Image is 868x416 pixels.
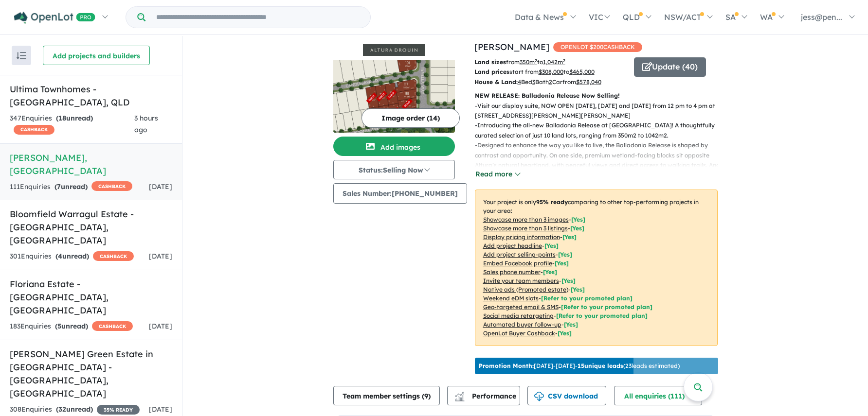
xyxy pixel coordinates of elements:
u: Embed Facebook profile [483,260,552,267]
span: jess@pen... [801,12,842,22]
u: $ 465,000 [569,68,595,75]
span: to [537,58,565,66]
u: Add project headline [483,242,542,249]
h5: [PERSON_NAME] Green Estate in [GEOGRAPHIC_DATA] - [GEOGRAPHIC_DATA] , [GEOGRAPHIC_DATA] [10,347,172,400]
u: Social media retargeting [483,312,554,319]
u: Display pricing information [483,233,560,241]
button: Sales Number:[PHONE_NUMBER] [333,183,467,204]
span: [DATE] [149,252,172,260]
span: [ Yes ] [555,260,569,267]
p: Your project is only comparing to other top-performing projects in your area: - - - - - - - - - -... [475,190,718,346]
span: CASHBACK [93,251,134,261]
span: [ Yes ] [543,268,557,276]
span: [DATE] [149,322,172,330]
span: [ Yes ] [571,216,585,223]
b: 95 % ready [536,198,568,206]
span: Performance [456,392,516,400]
strong: ( unread) [55,322,88,330]
span: CASHBACK [92,321,133,331]
button: All enquiries (111) [614,386,702,405]
span: [Refer to your promoted plan] [556,312,648,319]
span: to [563,68,595,75]
button: Team member settings (9) [333,386,440,405]
div: 347 Enquir ies [10,113,134,136]
u: Native ads (Promoted estate) [483,286,568,293]
p: [DATE] - [DATE] - ( 23 leads estimated) [479,362,680,370]
img: Openlot PRO Logo White [14,12,95,24]
img: sort.svg [17,52,26,59]
span: 9 [424,392,428,400]
img: bar-chart.svg [455,395,465,401]
h5: Ultima Townhomes - [GEOGRAPHIC_DATA] , QLD [10,83,172,109]
u: Geo-targeted email & SMS [483,303,559,311]
span: [Refer to your promoted plan] [541,295,633,302]
u: Weekend eDM slots [483,295,539,302]
u: 4 [518,78,521,86]
p: - Introducing the all-new Balladonia Release at [GEOGRAPHIC_DATA]! A thoughtfully curated selecti... [475,121,725,140]
span: 3 hours ago [134,114,158,134]
p: start from [474,67,627,77]
span: [ Yes ] [544,242,559,249]
button: Status:Selling Now [333,160,455,179]
p: NEW RELEASE: Balladonia Release Now Selling! [475,91,718,101]
button: Update (40) [634,57,706,77]
span: [DATE] [149,182,172,191]
img: Altura - Drouin [333,60,455,133]
b: House & Land: [474,78,518,86]
span: 32 [58,405,66,414]
a: [PERSON_NAME] [474,41,549,52]
u: 350 m [520,58,537,66]
span: [Refer to your promoted plan] [561,303,652,311]
u: Add project selling-points [483,251,556,258]
img: line-chart.svg [455,392,464,397]
u: Showcase more than 3 listings [483,225,568,232]
p: - Visit our display suite, NOW OPEN [DATE], [DATE] and [DATE] from 12 pm to 4 pm at [STREET_ADDRE... [475,101,725,121]
sup: 2 [563,58,565,63]
div: 308 Enquir ies [10,404,140,416]
span: 5 [57,322,61,330]
button: Add images [333,137,455,156]
b: 15 unique leads [578,362,623,369]
div: 183 Enquir ies [10,321,133,332]
span: [ Yes ] [570,225,584,232]
u: Automated buyer follow-up [483,321,561,328]
sup: 2 [535,58,537,63]
u: Sales phone number [483,268,541,276]
strong: ( unread) [56,114,93,122]
u: $ 578,040 [576,78,601,86]
strong: ( unread) [54,182,88,191]
p: from [474,57,627,67]
span: 18 [58,114,66,122]
h5: Bloomfield Warragul Estate - [GEOGRAPHIC_DATA] , [GEOGRAPHIC_DATA] [10,208,172,247]
u: 1,042 m [543,58,565,66]
span: 7 [57,182,61,191]
input: Try estate name, suburb, builder or developer [147,7,368,28]
span: [Yes] [558,329,572,337]
span: CASHBACK [91,181,132,191]
span: CASHBACK [14,125,54,135]
h5: [PERSON_NAME] , [GEOGRAPHIC_DATA] [10,151,172,177]
span: OPENLOT $ 200 CASHBACK [553,42,642,52]
span: [Yes] [564,321,578,328]
h5: Floriana Estate - [GEOGRAPHIC_DATA] , [GEOGRAPHIC_DATA] [10,277,172,317]
a: Altura - Drouin LogoAltura - Drouin [333,40,455,133]
button: Add projects and builders [43,46,150,65]
button: Read more [475,169,521,180]
p: - Designed to enhance the way you like to live, the Balladonia Release is shaped by contrast and ... [475,140,725,190]
u: 2 [549,78,552,86]
button: Image order (14) [362,108,460,128]
p: Bed Bath Car from [474,77,627,87]
div: 111 Enquir ies [10,181,132,193]
strong: ( unread) [56,405,93,414]
u: Invite your team members [483,277,559,284]
u: Showcase more than 3 images [483,216,569,223]
b: Land prices [474,68,509,75]
button: CSV download [527,386,606,405]
span: [ Yes ] [561,277,576,284]
u: OpenLot Buyer Cashback [483,329,555,337]
span: [ Yes ] [558,251,572,258]
span: [DATE] [149,405,172,414]
b: Promotion Month: [479,362,534,369]
img: Altura - Drouin Logo [337,44,451,56]
strong: ( unread) [55,252,89,260]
